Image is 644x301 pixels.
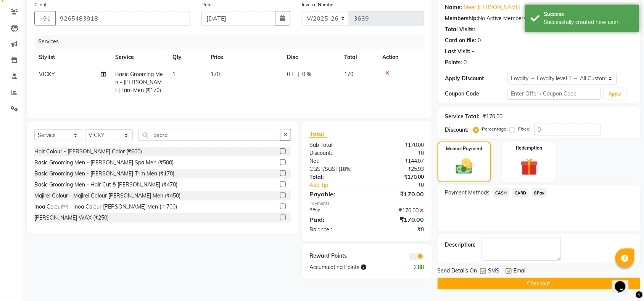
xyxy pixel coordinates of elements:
[367,157,430,165] div: ₹144.07
[367,190,430,199] div: ₹170.00
[445,14,478,22] div: Membership:
[340,166,350,172] span: 18%
[367,226,430,234] div: ₹0
[304,190,367,199] div: Payable:
[544,10,634,18] div: Success
[445,241,476,249] div: Description:
[367,173,430,181] div: ₹170.00
[111,49,168,66] th: Service
[512,188,529,197] span: CARD
[445,126,469,134] div: Discount:
[445,14,633,22] div: No Active Membership
[445,3,462,11] div: Name:
[304,157,367,165] div: Net:
[55,11,190,25] input: Search by Name/Mobile/Email/Code
[304,149,367,157] div: Discount:
[367,165,430,173] div: ₹25.93
[309,130,327,138] span: Total
[304,141,367,149] div: Sub Total:
[604,88,626,100] button: Apply
[304,252,367,260] div: Reward Points
[445,113,480,121] div: Service Total:
[472,48,475,56] div: -
[377,181,430,189] div: ₹0
[445,59,462,67] div: Points:
[344,71,353,78] span: 170
[302,70,311,78] span: 0 %
[298,70,299,78] span: |
[516,145,543,151] label: Redemption
[201,1,212,8] label: Date
[367,149,430,157] div: ₹0
[398,263,430,271] div: 2.88
[34,170,174,178] div: Basic Grooming Men - [PERSON_NAME] Trim Men (₹170)
[445,90,508,98] div: Coupon Code
[172,71,175,78] span: 1
[508,88,601,100] input: Enter Offer / Coupon Code
[304,215,367,224] div: Paid:
[302,1,335,8] label: Invoice Number
[34,159,174,167] div: Basic Grooming Men - [PERSON_NAME] Spa Men (₹500)
[367,207,430,215] div: ₹170.00
[304,226,367,234] div: Balance :
[34,1,47,8] label: Client
[39,71,55,78] span: VICKY
[304,165,367,173] div: ( )
[138,129,280,141] input: Search or Scan
[211,71,220,78] span: 170
[445,37,477,45] div: Card on file:
[287,70,295,78] span: 0 F
[34,192,180,200] div: Majirel Colour - Majirel Colour [PERSON_NAME] Men (₹450)
[515,156,544,178] img: _gift.svg
[518,126,530,132] label: Fixed
[35,35,430,49] div: Services
[34,214,109,222] div: [PERSON_NAME] WAX (₹250)
[445,25,475,33] div: Total Visits:
[464,3,521,11] a: Meet [PERSON_NAME]
[482,126,507,132] label: Percentage
[304,263,398,271] div: Accumulating Points
[438,278,640,290] button: Checkout
[514,267,527,276] span: Email
[532,188,547,197] span: GPay
[168,49,206,66] th: Qty
[34,203,177,211] div: Inoa Colour - Inoa Colour [PERSON_NAME] Men (₹700)
[544,18,634,26] div: Successfully created new user.
[483,113,503,121] div: ₹170.00
[309,166,338,172] span: CGST/SGST
[304,173,367,181] div: Total:
[446,145,483,152] label: Manual Payment
[488,267,500,276] span: SMS
[367,215,430,224] div: ₹170.00
[451,157,478,176] img: _cash.svg
[478,37,481,45] div: 0
[464,59,467,67] div: 0
[34,11,56,25] button: +91
[367,141,430,149] div: ₹170.00
[34,181,177,189] div: Basic Grooming Men - Hair Cut & [PERSON_NAME] (₹470)
[34,148,142,156] div: Hair Colour - [PERSON_NAME] Color (₹600)
[34,49,111,66] th: Stylist
[445,189,490,197] span: Payment Methods
[378,49,424,66] th: Action
[206,49,282,66] th: Price
[438,267,477,276] span: Send Details On
[445,48,471,56] div: Last Visit:
[115,71,163,94] span: Basic Grooming Men - [PERSON_NAME] Trim Men (₹170)
[282,49,340,66] th: Disc
[612,271,636,293] iframe: chat widget
[304,207,367,215] div: GPay
[445,75,508,83] div: Apply Discount
[309,200,424,207] div: Payments
[493,188,509,197] span: CASH
[304,181,377,189] a: Add Tip
[340,49,378,66] th: Total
